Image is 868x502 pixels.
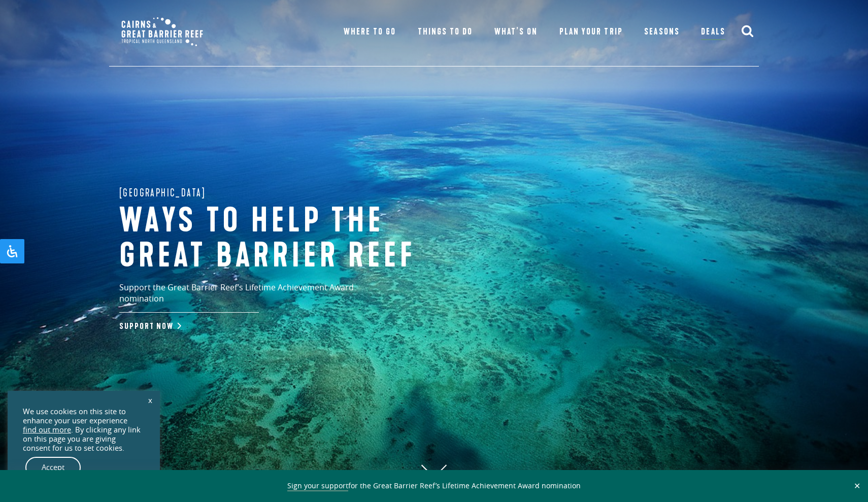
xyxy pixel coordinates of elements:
p: Support the Great Barrier Reef’s Lifetime Achievement Award nomination [119,282,398,313]
button: Close [851,481,863,490]
a: Deals [701,25,725,40]
a: Plan Your Trip [559,25,623,39]
a: Things To Do [418,25,473,39]
a: find out more [23,425,71,434]
div: We use cookies on this site to enhance your user experience . By clicking any link on this page y... [23,407,145,453]
a: Seasons [644,25,679,39]
img: CGBR-TNQ_dual-logo.svg [114,10,210,53]
svg: Open Accessibility Panel [6,245,18,257]
a: Support Now [119,321,179,331]
span: for the Great Barrier Reef’s Lifetime Achievement Award nomination [287,481,581,491]
span: [GEOGRAPHIC_DATA] [119,184,206,200]
a: Accept [25,457,81,478]
h1: Ways to help the great barrier reef [119,204,454,274]
a: What’s On [494,25,538,39]
a: Sign your support [287,481,348,491]
a: x [143,389,157,411]
a: Where To Go [344,25,396,39]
